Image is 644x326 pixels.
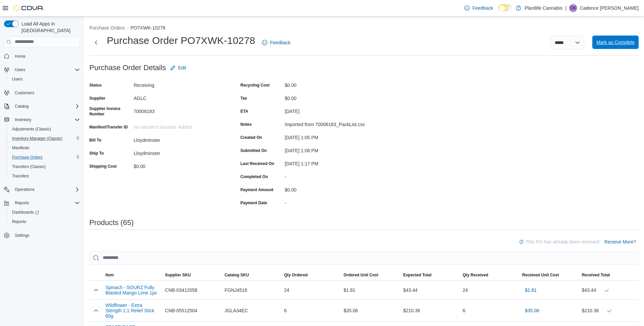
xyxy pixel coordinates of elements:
span: Mark as Complete [596,39,635,46]
input: Dark Mode [498,4,512,11]
label: Bill To [89,138,101,143]
button: Inventory [12,116,34,124]
span: Inventory [12,116,80,124]
div: No Manifest Number added [134,122,224,130]
a: Adjustments (Classic) [9,125,54,133]
span: Settings [12,231,80,239]
a: Dashboards [7,208,83,217]
span: Qty Received [463,272,488,278]
span: Dashboards [12,210,39,215]
button: Purchase Orders [7,153,83,162]
span: Qty Ordered [284,272,308,278]
span: Adjustments (Classic) [12,126,51,132]
div: [DATE] 1:05 PM [285,132,375,140]
label: Completed On [240,174,268,179]
span: Users [15,67,25,72]
div: Lloydminster [134,135,224,143]
button: Qty Received [460,270,519,280]
span: Users [12,76,22,82]
span: Customers [12,89,80,97]
a: Inventory Manager (Classic) [9,134,65,143]
nav: Complex example [4,49,80,258]
span: Inventory [15,117,31,122]
button: Users [1,65,83,74]
div: - [285,171,375,179]
div: [DATE] [285,106,375,114]
a: Settings [12,231,32,239]
button: Supplier SKU [162,270,222,280]
span: Adjustments (Classic) [9,125,80,133]
span: Customers [15,90,34,96]
button: Adjustments (Classic) [7,124,83,134]
label: Last Received On [240,161,274,166]
label: Supplier Invoice Number [89,106,131,117]
button: Catalog [1,102,83,111]
p: This PO has already been received. [525,238,600,246]
div: [DATE] 1:06 PM [285,145,375,153]
label: Submitted On [240,148,267,153]
button: Operations [12,185,37,194]
button: Catalog [12,102,31,110]
span: Inventory Manager (Classic) [9,134,80,143]
button: Next [89,36,103,49]
div: 6 [281,304,341,317]
a: Dashboards [9,208,42,216]
div: $43.44 [401,283,460,297]
button: Inventory [1,115,83,124]
label: Status [89,83,102,88]
span: Received Total [582,272,610,278]
span: CNB-05512504 [165,307,197,315]
label: Created On [240,135,262,140]
button: Received Total [579,270,639,280]
button: Home [1,51,83,61]
button: Receive More? [602,235,639,249]
span: Manifests [9,144,80,152]
span: Users [9,75,80,83]
span: Reports [12,199,80,207]
span: Reports [12,219,26,224]
button: Inventory Manager (Classic) [7,134,83,143]
span: Settings [15,233,29,238]
div: 24 [281,283,341,297]
span: Home [12,52,80,60]
a: Transfers (Classic) [9,163,48,171]
span: Received Unit Cost [522,272,559,278]
span: Supplier SKU [165,272,191,278]
button: Customers [1,88,83,98]
span: Operations [12,185,80,194]
button: PO7XWK-10278 [131,25,166,31]
span: Reports [9,218,80,226]
a: Manifests [9,144,32,152]
span: JGLA34EC [225,307,248,315]
label: Notes [240,122,251,127]
div: $0.00 [285,93,375,101]
span: Dashboards [9,208,80,216]
button: Mark as Complete [592,36,639,49]
button: Purchase Orders [89,25,125,31]
a: Transfers [9,172,32,180]
div: 24 [460,283,519,297]
span: Transfers [12,173,29,179]
a: Home [12,52,28,60]
button: $1.81 [522,283,539,297]
button: Operations [1,185,83,194]
div: $0.00 [285,80,375,88]
span: $35.06 [525,307,539,314]
div: $0.00 [134,161,224,169]
label: Payment Date [240,200,267,206]
div: Lloydminster [134,148,224,156]
a: Reports [9,218,29,226]
span: Catalog [15,104,29,109]
label: Manifest/Transfer ID [89,124,128,130]
button: Reports [1,198,83,208]
div: Imported from 70006183_PackList.csv [285,119,375,127]
div: $0.00 [285,184,375,193]
span: Home [15,54,26,59]
a: Feedback [462,1,496,15]
h1: Purchase Order PO7XWK-10278 [107,34,255,47]
button: Transfers (Classic) [7,162,83,171]
span: Catalog SKU [225,272,249,278]
span: Edit [178,64,186,71]
label: ETA [240,109,248,114]
a: Purchase Orders [9,153,45,161]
